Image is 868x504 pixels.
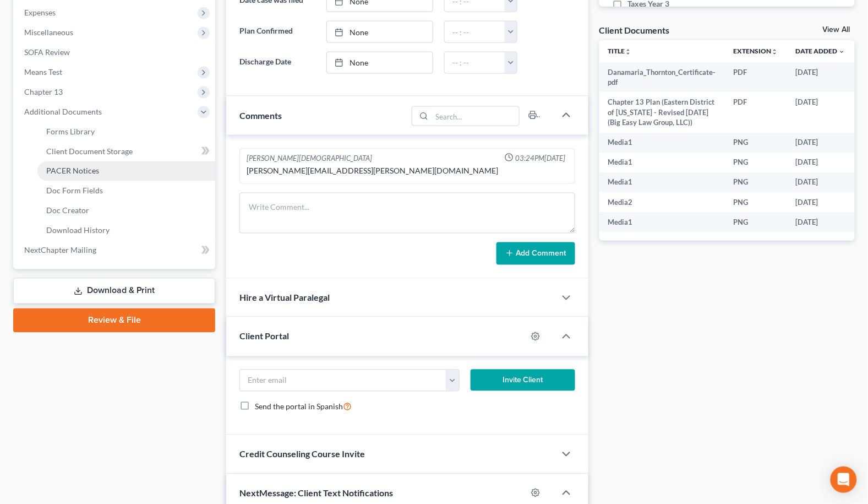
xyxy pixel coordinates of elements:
div: Client Documents [599,24,670,36]
input: Enter email [240,370,446,391]
a: NextChapter Mailing [15,241,215,261]
td: [DATE] [787,62,854,93]
span: Client Portal [239,331,289,342]
span: Forms Library [46,127,95,136]
td: [DATE] [787,212,854,232]
a: Doc Creator [37,201,215,221]
span: Miscellaneous [24,28,73,37]
input: -- : -- [445,21,505,42]
td: PNG [725,153,787,172]
td: PDF [725,92,787,132]
a: Forms Library [37,122,215,142]
span: Doc Creator [46,206,89,215]
td: Media1 [599,212,725,232]
a: SOFA Review [15,42,215,62]
span: NextMessage: Client Text Notifications [239,488,393,498]
span: NextChapter Mailing [24,246,96,255]
span: Download History [46,226,110,235]
button: Invite Client [471,370,575,392]
span: Doc Form Fields [46,186,103,196]
button: Add Comment [496,242,575,265]
label: Discharge Date [234,52,320,74]
td: PNG [725,212,787,232]
a: Review & File [13,308,215,333]
a: View All [823,26,850,34]
td: [DATE] [787,192,854,212]
a: None [327,52,433,73]
label: Plan Confirmed [234,21,320,43]
a: Titleunfold_more [608,47,632,55]
a: Client Document Storage [37,142,215,161]
td: Media2 [599,192,725,212]
i: unfold_more [772,48,778,55]
td: [DATE] [787,153,854,172]
input: Search... [432,107,519,126]
span: Means Test [24,67,62,77]
a: PACER Notices [37,161,215,181]
a: Download History [37,221,215,241]
input: -- : -- [445,52,505,73]
span: Chapter 13 [24,87,63,96]
span: Client Document Storage [46,147,133,156]
td: PNG [725,192,787,212]
a: Doc Form Fields [37,181,215,201]
td: [DATE] [787,172,854,192]
a: None [327,21,433,42]
td: Media1 [599,172,725,192]
span: Comments [239,110,282,121]
td: PNG [725,133,787,153]
td: [DATE] [787,133,854,153]
td: Danamaria_Thornton_Certificate-pdf [599,62,725,93]
td: Media1 [599,153,725,172]
span: 03:24PM[DATE] [516,153,566,164]
div: [PERSON_NAME][DEMOGRAPHIC_DATA] [247,153,372,164]
td: PDF [725,62,787,93]
td: [DATE] [787,92,854,132]
span: Send the portal in Spanish [255,402,343,411]
a: Extensionunfold_more [734,47,778,55]
div: [PERSON_NAME][EMAIL_ADDRESS][PERSON_NAME][DOMAIN_NAME] [247,166,568,177]
span: Credit Counseling Course Invite [239,449,365,459]
td: Chapter 13 Plan (Eastern District of [US_STATE] - Revised [DATE] (Big Easy Law Group, LLC)) [599,92,725,132]
a: Date Added expand_more [796,47,845,55]
a: Download & Print [13,278,215,304]
span: Expenses [24,8,56,17]
i: unfold_more [625,48,632,55]
td: PNG [725,172,787,192]
span: PACER Notices [46,166,99,176]
i: expand_more [839,48,845,55]
td: Media1 [599,133,725,153]
div: Open Intercom Messenger [831,467,857,493]
span: Hire a Virtual Paralegal [239,292,330,303]
span: Additional Documents [24,107,102,116]
span: SOFA Review [24,47,70,57]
